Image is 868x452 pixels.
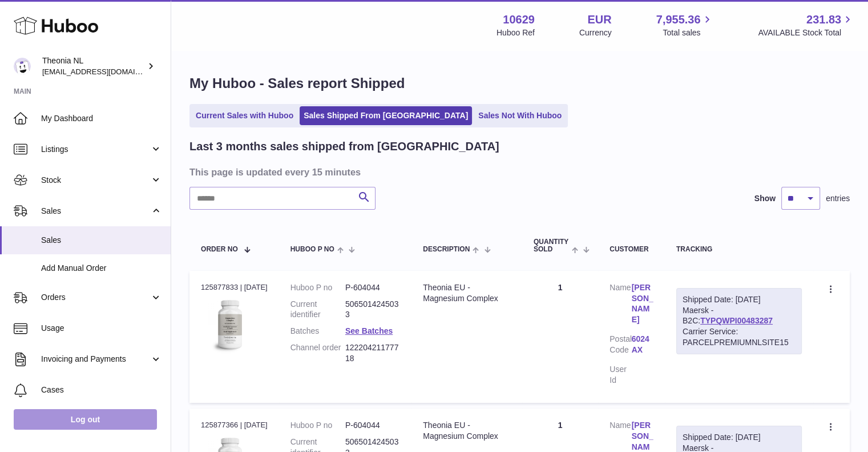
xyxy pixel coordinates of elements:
dt: Name [609,282,631,329]
dt: Huboo P no [290,420,345,431]
div: Shipped Date: [DATE] [683,294,796,305]
a: 231.83 AVAILABLE Stock Total [758,12,854,38]
span: Invoicing and Payments [41,354,150,365]
h2: Last 3 months sales shipped from [GEOGRAPHIC_DATA] [189,139,499,154]
span: AVAILABLE Stock Total [758,27,854,38]
dt: Current identifier [290,299,345,321]
a: 6024 AX [632,334,653,355]
img: 106291725893142.jpg [201,296,258,353]
h1: My Huboo - Sales report Shipped [189,74,850,93]
span: Usage [41,323,162,334]
dt: Postal Code [609,334,631,358]
a: [PERSON_NAME] [632,282,653,326]
div: 125877366 | [DATE] [201,420,268,430]
span: Order No [201,246,238,253]
img: info@wholesomegoods.eu [14,58,31,75]
span: entries [826,193,850,204]
span: Sales [41,206,150,217]
span: 7,955.36 [656,12,701,27]
dt: Batches [290,326,345,337]
dt: Huboo P no [290,282,345,293]
a: TYPQWPI00483287 [700,316,773,325]
label: Show [754,193,776,204]
a: See Batches [345,326,393,335]
span: My Dashboard [41,113,162,124]
span: Quantity Sold [534,238,569,253]
span: Stock [41,175,150,186]
dd: P-604044 [345,420,400,431]
span: Total sales [663,27,713,38]
div: Maersk - B2C: [676,288,802,354]
dd: 5065014245033 [345,299,400,321]
h3: This page is updated every 15 minutes [189,166,847,178]
span: Orders [41,292,150,303]
span: Sales [41,235,162,246]
dd: P-604044 [345,282,400,293]
div: Tracking [676,246,802,253]
a: Sales Not With Huboo [474,106,566,125]
span: Add Manual Order [41,263,162,274]
span: Cases [41,385,162,395]
div: Shipped Date: [DATE] [683,432,796,443]
a: Sales Shipped From [GEOGRAPHIC_DATA] [300,106,472,125]
div: Theonia NL [42,55,145,77]
td: 1 [522,271,598,403]
div: Huboo Ref [496,27,535,38]
a: 7,955.36 Total sales [656,12,714,38]
span: Listings [41,144,150,155]
strong: EUR [587,12,611,27]
div: Customer [609,246,653,253]
a: Log out [14,409,157,430]
a: Current Sales with Huboo [192,106,297,125]
dd: 12220421177718 [345,342,400,364]
div: Currency [579,27,612,38]
div: Theonia EU - Magnesium Complex [423,282,511,304]
span: Huboo P no [290,246,334,253]
div: 125877833 | [DATE] [201,282,268,293]
dt: Channel order [290,342,345,364]
span: 231.83 [806,12,841,27]
span: Description [423,246,470,253]
dt: User Id [609,364,631,386]
div: Theonia EU - Magnesium Complex [423,420,511,442]
div: Carrier Service: PARCELPREMIUMNLSITE15 [683,326,796,348]
span: [EMAIL_ADDRESS][DOMAIN_NAME] [42,67,168,76]
strong: 10629 [503,12,535,27]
